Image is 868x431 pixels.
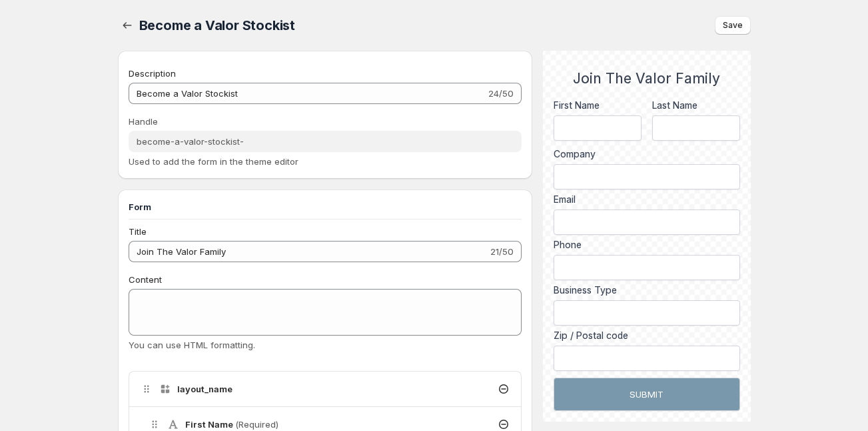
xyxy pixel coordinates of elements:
label: First Name [554,99,642,112]
h4: First Name [185,418,278,431]
input: Private internal description [129,83,486,104]
label: Business Type [554,284,739,297]
span: (Required) [235,419,278,430]
div: Email [554,193,739,206]
button: SUBMIT [554,378,739,411]
span: Content [129,274,162,285]
span: Title [129,226,147,237]
span: Become a Valor Stockist [139,17,295,33]
label: Last Name [652,99,740,112]
span: Save [723,20,743,31]
h3: Form [129,200,522,213]
label: Company [554,147,739,161]
label: Zip / Postal code [554,329,739,342]
button: Save [715,16,751,35]
h4: layout_name [177,382,232,396]
span: Used to add the form in the theme editor [129,156,298,167]
label: Phone [554,238,739,252]
span: Description [129,68,176,79]
span: You can use HTML formatting. [129,340,255,350]
h2: Join The Valor Family [554,70,739,87]
span: Handle [129,116,158,127]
